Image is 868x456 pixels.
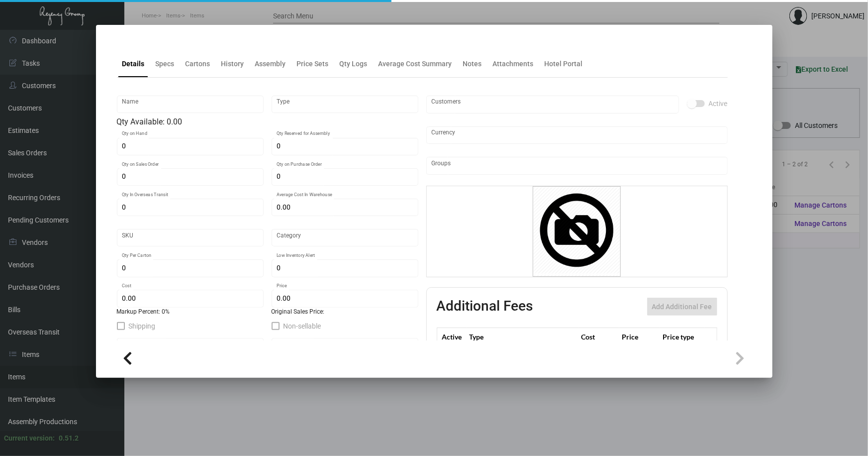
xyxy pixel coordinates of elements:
[59,433,79,444] div: 0.51.2
[431,162,722,170] input: Add new..
[660,328,705,345] th: Price type
[255,59,286,69] div: Assembly
[221,59,244,69] div: History
[186,59,210,69] div: Cartons
[467,328,579,345] th: Type
[379,59,452,69] div: Average Cost Summary
[156,59,175,69] div: Specs
[4,433,55,444] div: Current version:
[431,101,674,109] input: Add new..
[297,59,329,69] div: Price Sets
[652,303,712,311] span: Add Additional Fee
[340,59,368,69] div: Qty Logs
[284,320,321,332] span: Non-sellable
[129,320,156,332] span: Shipping
[493,59,534,69] div: Attachments
[122,59,145,69] div: Details
[545,59,583,69] div: Hotel Portal
[437,298,533,316] h2: Additional Fees
[619,328,660,345] th: Price
[579,328,619,345] th: Cost
[709,98,728,110] span: Active
[647,298,717,316] button: Add Additional Fee
[117,116,418,128] div: Qty Available: 0.00
[437,328,467,345] th: Active
[463,59,482,69] div: Notes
